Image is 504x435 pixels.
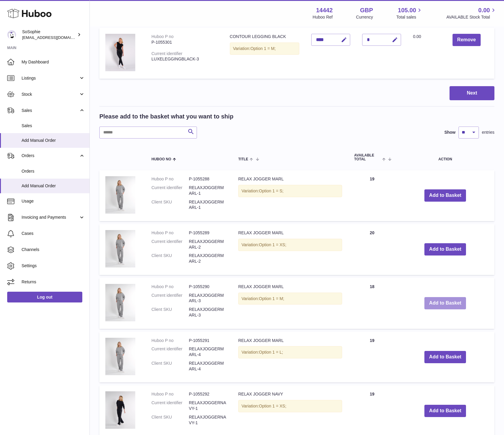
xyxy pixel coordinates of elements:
img: RELAX JOGGER MARL [105,230,135,267]
td: CONTOUR LEGGING BLACK [224,28,305,79]
img: RELAX JOGGER NAVY [105,391,135,429]
span: 0.00 [413,34,421,39]
img: RELAX JOGGER MARL [105,176,135,214]
span: Huboo no [151,157,171,161]
strong: GBP [360,6,373,14]
dt: Huboo P no [151,391,189,397]
td: 19 [348,170,396,221]
td: RELAX JOGGER MARL [232,170,348,221]
div: Current identifier [151,51,183,56]
span: Returns [22,279,85,285]
a: 105.00 Total sales [396,6,423,20]
img: info@thebigclick.co.uk [7,30,16,39]
th: Action [396,147,494,167]
span: Invoicing and Payments [22,215,79,220]
dt: Client SKU [151,414,189,426]
div: P-1055301 [151,39,218,45]
div: SoSophie [22,29,76,40]
dt: Huboo P no [151,230,189,236]
dd: RELAXJOGGERMARL-4 [189,346,226,358]
a: Log out [7,292,82,302]
dt: Client SKU [151,199,189,211]
span: Option 1 = S; [259,188,283,193]
dt: Huboo P no [151,176,189,182]
dd: P-1055291 [189,338,226,343]
dd: RELAXJOGGERMARL-2 [189,239,226,250]
span: Stock [22,92,79,97]
span: Option 1 = M; [259,296,284,301]
dt: Client SKU [151,361,189,372]
div: Huboo P no [151,34,174,39]
span: Option 1 = XS; [259,404,286,408]
td: RELAX JOGGER MARL [232,332,348,383]
td: 19 [348,332,396,383]
dt: Current identifier [151,346,189,358]
span: AVAILABLE Total [354,153,381,161]
button: Remove [453,34,481,46]
td: 20 [348,224,396,275]
dd: RELAXJOGGERMARL-3 [189,307,226,318]
dd: P-1055288 [189,176,226,182]
span: entries [482,130,494,135]
span: Option 1 = M; [251,46,276,51]
div: Variation: [238,239,342,251]
dd: RELAXJOGGERMARL-3 [189,293,226,304]
span: Add Manual Order [22,183,85,189]
dt: Current identifier [151,293,189,304]
div: Variation: [238,346,342,358]
span: Option 1 = L; [259,350,283,355]
dd: P-1055289 [189,230,226,236]
dt: Current identifier [151,400,189,411]
span: Orders [22,168,85,174]
td: 18 [348,278,396,329]
div: Huboo Ref [313,14,333,20]
div: Currency [356,14,373,20]
span: Listings [22,75,79,81]
span: Total sales [396,14,423,20]
dt: Client SKU [151,307,189,318]
img: RELAX JOGGER MARL [105,284,135,321]
span: AVAILABLE Stock Total [446,14,497,20]
span: Channels [22,247,85,253]
div: Variation: [230,42,299,55]
span: [EMAIL_ADDRESS][DOMAIN_NAME] [22,35,88,40]
td: RELAX JOGGER MARL [232,278,348,329]
button: Next [450,86,494,100]
a: 0.00 AVAILABLE Stock Total [446,6,497,20]
dd: P-1055290 [189,284,226,290]
div: Variation: [238,400,342,412]
strong: 14442 [316,6,333,14]
div: Variation: [238,185,342,197]
span: My Dashboard [22,59,85,65]
dd: RELAXJOGGERMARL-2 [189,253,226,264]
dd: RELAXJOGGERMARL-4 [189,361,226,372]
h2: Please add to the basket what you want to ship [99,112,233,121]
button: Add to Basket [424,243,466,255]
button: Add to Basket [424,405,466,417]
span: 0.00 [478,6,490,14]
dt: Current identifier [151,239,189,250]
span: Usage [22,198,85,204]
span: Add Manual Order [22,138,85,143]
button: Add to Basket [424,189,466,202]
button: Add to Basket [424,297,466,309]
dd: RELAXJOGGERMARL-1 [189,199,226,211]
dt: Huboo P no [151,338,189,343]
dt: Current identifier [151,185,189,196]
img: RELAX JOGGER MARL [105,338,135,375]
dd: RELAXJOGGERNAVY-1 [189,400,226,411]
dd: RELAXJOGGERMARL-1 [189,185,226,196]
span: Sales [22,123,85,129]
span: Cases [22,231,85,236]
span: Title [238,157,248,161]
button: Add to Basket [424,351,466,363]
span: Settings [22,263,85,269]
span: 105.00 [398,6,416,14]
label: Show [444,130,456,135]
div: LUXELEGGINGBLACK-3 [151,56,218,62]
dt: Client SKU [151,253,189,264]
span: Option 1 = XS; [259,242,286,247]
span: Orders [22,153,79,159]
dd: P-1055292 [189,391,226,397]
dt: Huboo P no [151,284,189,290]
